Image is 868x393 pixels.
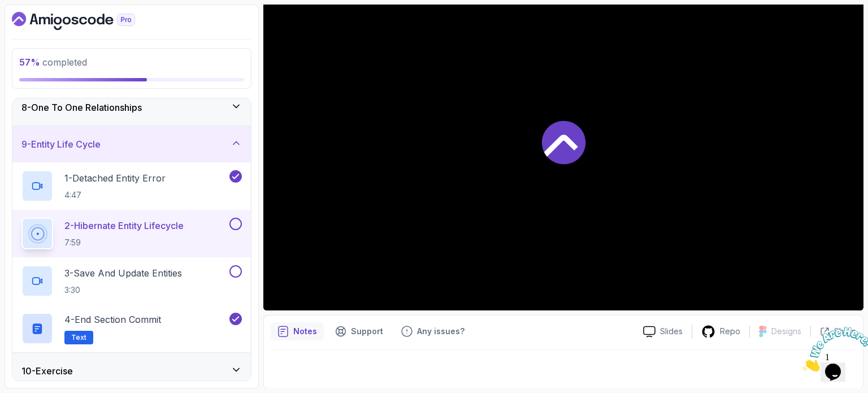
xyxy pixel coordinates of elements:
[720,326,740,337] p: Repo
[71,333,86,342] span: Text
[417,326,465,337] p: Any issues?
[5,5,9,14] span: 1
[328,322,390,340] button: Support button
[771,326,801,337] p: Designs
[21,170,242,202] button: 1-Detached Entity Error4:47
[21,364,73,378] h3: 10 - Exercise
[12,126,251,162] button: 9-Entity Life Cycle
[21,313,242,344] button: 4-End Section CommitText
[798,322,868,376] iframe: chat widget
[64,266,182,280] p: 3 - Save And Update Entities
[64,189,166,201] p: 4:47
[12,12,161,30] a: Dashboard
[293,326,317,337] p: Notes
[351,326,383,337] p: Support
[271,322,324,340] button: notes button
[394,322,471,340] button: Feedback button
[21,265,242,297] button: 3-Save And Update Entities3:30
[21,218,242,249] button: 2-Hibernate Entity Lifecycle7:59
[692,325,749,339] a: Repo
[64,313,161,326] p: 4 - End Section Commit
[5,5,75,49] img: Chat attention grabber
[12,89,251,126] button: 8-One To One Relationships
[21,137,101,151] h3: 9 - Entity Life Cycle
[19,57,40,68] span: 57 %
[634,326,692,338] a: Slides
[64,171,166,185] p: 1 - Detached Entity Error
[19,57,87,68] span: completed
[64,237,184,248] p: 7:59
[12,353,251,389] button: 10-Exercise
[64,284,182,296] p: 3:30
[660,326,683,337] p: Slides
[21,101,142,114] h3: 8 - One To One Relationships
[64,219,184,232] p: 2 - Hibernate Entity Lifecycle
